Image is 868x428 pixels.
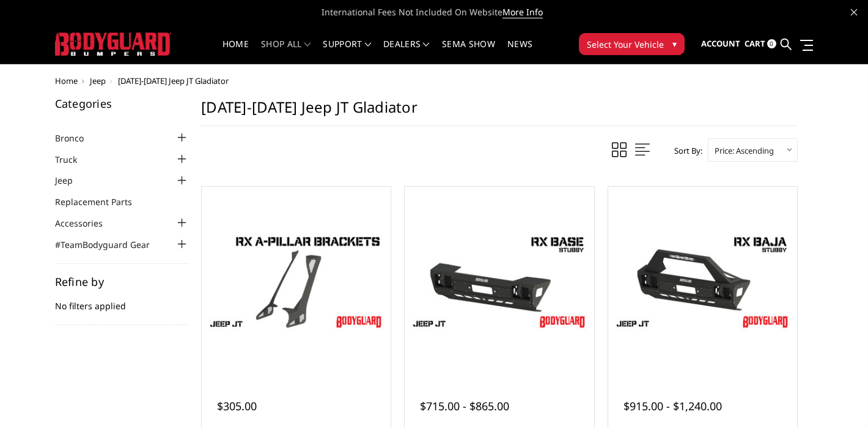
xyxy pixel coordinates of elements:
div: No filters applied [55,276,189,325]
a: Truck [55,153,92,166]
a: Home [55,75,78,86]
a: shop all [261,40,311,64]
a: Cart 0 [745,28,776,61]
a: Accessories [55,217,118,230]
a: More Info [502,6,543,18]
span: Select Your Vehicle [587,38,664,51]
span: 0 [767,39,776,48]
a: Dealers [383,40,430,64]
a: Jeep [55,174,88,187]
button: Select Your Vehicle [579,33,685,55]
span: $915.00 - $1,240.00 [623,399,722,413]
a: News [507,40,532,64]
a: Jeep [90,75,106,86]
a: Jeep JT Gladiator Stubby Front Bumper - with Baja Bar Jeep JT Gladiator Stubby Front Bumper - wit... [611,190,794,373]
a: Jeep JT Gladiator A-Pillar Brackets (pair) Jeep JT Gladiator A-Pillar Brackets (pair) [205,190,388,373]
a: Home [223,40,249,64]
span: ▾ [672,37,677,50]
a: Support [323,40,371,64]
a: Replacement Parts [55,195,147,208]
img: Jeep JT Gladiator Stubby Front Bumper [408,230,590,332]
span: Cart [745,38,765,49]
h5: Categories [55,98,189,109]
span: $305.00 [217,399,257,413]
a: Bronco [55,132,99,145]
a: #TeamBodyguard Gear [55,238,165,251]
a: Account [701,28,740,61]
img: BODYGUARD BUMPERS [55,32,171,55]
h1: [DATE]-[DATE] Jeep JT Gladiator [201,98,798,126]
span: [DATE]-[DATE] Jeep JT Gladiator [118,75,229,86]
label: Sort By: [668,141,702,160]
span: $715.00 - $865.00 [420,399,509,413]
a: SEMA Show [442,40,495,64]
h5: Refine by [55,276,189,287]
span: Account [701,38,740,49]
a: Jeep JT Gladiator Stubby Front Bumper [408,190,590,373]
